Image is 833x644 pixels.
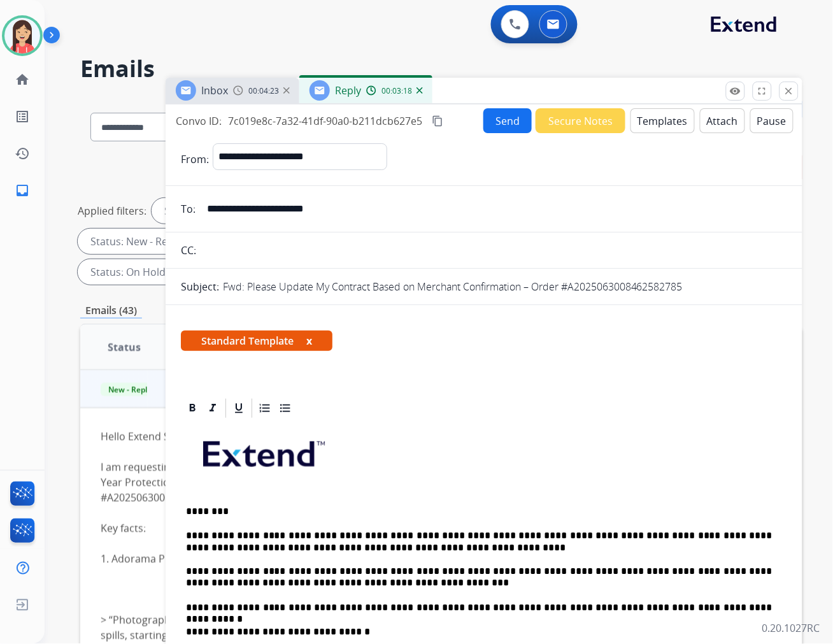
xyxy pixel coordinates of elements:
div: Underline [229,399,248,418]
button: Pause [750,108,794,133]
span: 00:03:18 [381,86,412,96]
mat-icon: list_alt [15,109,30,124]
p: Convo ID: [176,113,222,129]
div: Status: On Hold - Servicers [78,259,248,285]
span: Standard Template [181,331,332,351]
p: To: [181,201,196,217]
button: Templates [630,108,695,133]
p: Fwd: Please Update My Contract Based on Merchant Confirmation – Order #A2025063008462582785 [223,279,683,294]
p: Applied filters: [78,203,146,218]
p: From: [181,152,209,167]
p: 0.20.1027RC [762,621,820,636]
span: Reply [335,83,361,97]
mat-icon: close [783,85,795,97]
p: Emails (43) [80,303,142,318]
mat-icon: remove_red_eye [730,85,741,97]
span: 00:04:23 [248,86,279,96]
button: Secure Notes [536,108,625,133]
span: Inbox [201,83,228,97]
div: Selected agents: 2 [152,198,264,224]
div: Bullet List [276,399,295,418]
div: Ordered List [255,399,274,418]
span: Status [108,340,141,355]
button: Send [483,108,532,133]
p: CC: [181,243,196,258]
span: New - Reply [101,383,159,396]
div: Status: New - Reply [78,229,212,254]
div: 1. Adorama Protect advertising states: [101,551,646,566]
div: > “Photography and video equipment include coverage for accidental damage protection, such as dro... [101,612,646,643]
div: Hello Extend Support, [101,429,646,444]
mat-icon: history [15,146,30,161]
span: 7c019e8c-7a32-41df-90a0-b211dcb627e5 [228,114,422,128]
mat-icon: fullscreen [757,85,768,97]
div: I am requesting an immediate correction to my coverage start date and claim status for my Adorama... [101,459,646,505]
mat-icon: content_copy [432,115,443,127]
h2: Emails [80,56,802,82]
button: Attach [700,108,745,133]
div: Italic [203,399,222,418]
p: Subject: [181,279,219,294]
div: Bold [183,399,202,418]
div: Key facts: [101,520,646,536]
mat-icon: inbox [15,183,30,198]
img: avatar [4,18,40,54]
mat-icon: home [15,72,30,87]
button: x [306,333,312,348]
